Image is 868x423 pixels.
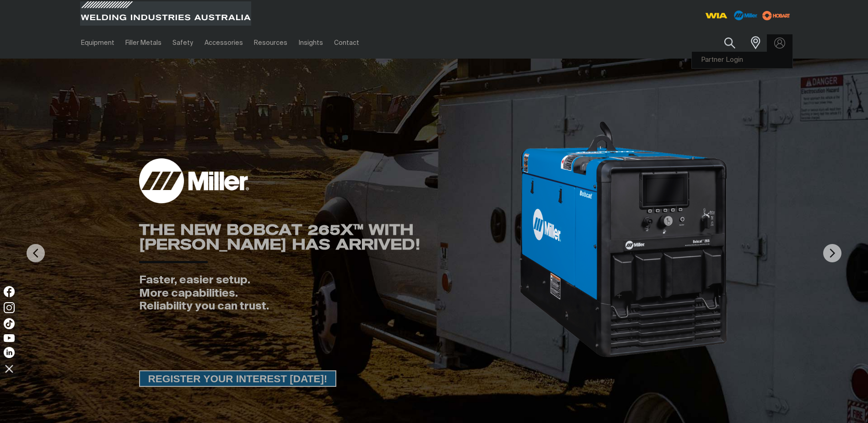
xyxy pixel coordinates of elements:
[1,361,17,376] img: hide socials
[4,334,15,342] img: YouTube
[4,286,15,297] img: Facebook
[75,27,120,59] a: Equipment
[140,370,336,387] span: REGISTER YOUR INTEREST [DATE]!
[167,27,199,59] a: Safety
[4,347,15,358] img: LinkedIn
[692,52,793,69] a: Partner Login
[4,302,15,313] img: Instagram
[75,27,614,59] nav: Main
[139,370,337,387] a: REGISTER YOUR INTEREST TODAY!
[120,27,167,59] a: Filler Metals
[139,222,519,252] div: THE NEW BOBCAT 265X™ WITH [PERSON_NAME] HAS ARRIVED!
[714,32,745,54] button: Search products
[760,9,793,22] img: miller
[248,27,293,59] a: Resources
[139,274,519,313] div: Faster, easier setup. More capabilities. Reliability you can trust.
[199,27,248,59] a: Accessories
[27,244,45,262] img: PrevArrow
[823,244,841,262] img: NextArrow
[4,318,15,329] img: TikTok
[702,32,745,54] input: Product name or item number...
[293,27,328,59] a: Insights
[329,27,365,59] a: Contact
